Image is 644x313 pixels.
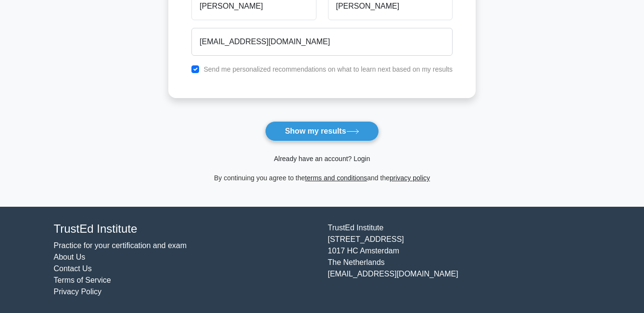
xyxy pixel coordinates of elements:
[274,155,370,163] a: Already have an account? Login
[54,222,316,236] h4: TrustEd Institute
[305,174,367,182] a: terms and conditions
[54,241,187,250] a: Practice for your certification and exam
[163,172,481,184] div: By continuing you agree to the and the
[203,65,453,73] label: Send me personalized recommendations on what to learn next based on my results
[54,264,92,273] a: Contact Us
[54,288,102,296] a: Privacy Policy
[322,222,596,298] div: TrustEd Institute [STREET_ADDRESS] 1017 HC Amsterdam The Netherlands [EMAIL_ADDRESS][DOMAIN_NAME]
[191,28,453,56] input: Email
[54,276,111,284] a: Terms of Service
[390,174,430,182] a: privacy policy
[265,121,379,141] button: Show my results
[54,253,86,261] a: About Us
